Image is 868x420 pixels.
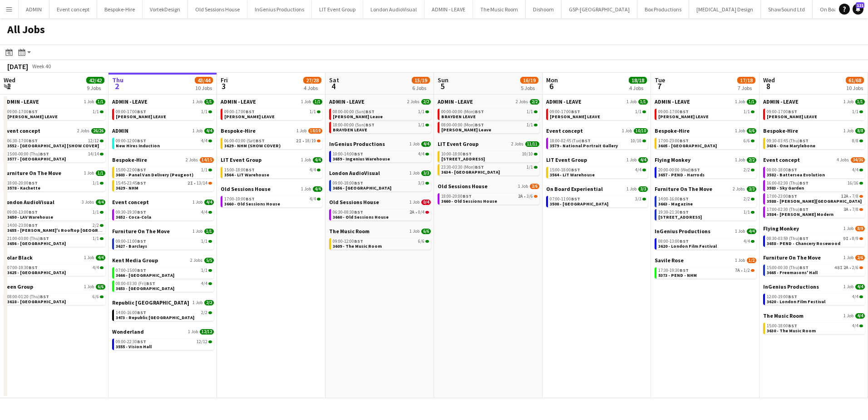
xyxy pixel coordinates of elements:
[84,99,94,105] span: 1 Job
[655,156,690,163] span: Flying Monkey
[354,180,363,186] span: BST
[767,167,863,177] a: 08:00-18:00BST4/43582 - Battersea Evolution
[333,185,391,191] span: 3656 - Silvertown Studios
[626,99,636,105] span: 1 Job
[137,138,146,144] span: BST
[363,0,424,18] button: London AudioVisual
[511,141,523,147] span: 2 Jobs
[418,110,424,114] span: 1/1
[301,99,311,105] span: 1 Job
[441,164,538,175] a: 23:30-03:30 (Mon)BST1/13634 - [GEOGRAPHIC_DATA]
[655,98,690,105] span: ADMIN - LEAVE
[4,170,105,199] div: Furniture On The Move1 Job1/118:00-20:00BST1/13578 - Kachette
[526,0,562,18] button: Dishoom
[550,138,646,148] a: 18:00-02:45 (Tue)BST10/103579 - National Portrait Gallery
[843,128,853,134] span: 1 Job
[658,139,689,143] span: 17:00-23:00
[221,98,256,105] span: ADMIN - LEAVE
[550,143,618,149] span: 3579 - National Portrait Gallery
[744,110,750,114] span: 1/1
[546,98,648,127] div: ADMIN - LEAVE1 Job1/109:00-17:00BST1/1[PERSON_NAME] LEAVE
[763,127,798,134] span: Bespoke-Hire
[655,185,712,192] span: Furniture On The Move
[635,168,641,172] span: 4/4
[333,123,375,127] span: 18:00-00:00 (Sun)
[365,122,375,128] span: BST
[441,165,484,170] span: 23:30-03:30 (Mon)
[310,110,316,114] span: 1/1
[788,167,797,173] span: BST
[518,184,528,189] span: 1 Job
[224,114,275,120] span: ANDY LEAVE
[4,127,105,134] a: Event concept2 Jobs26/26
[7,151,104,161] a: 15:00-00:00 (Thu)BST14/143577 - [GEOGRAPHIC_DATA]
[4,170,105,176] a: Furniture On The Move1 Job1/1
[224,139,265,143] span: 06:00-03:00 (Sat)
[224,172,269,178] span: 3564 - LiT Warehouse
[689,0,761,18] button: [MEDICAL_DATA] Design
[418,181,424,185] span: 3/3
[112,127,214,156] div: ADMIN1 Job4/409:00-12:00BST4/4New Hires Induction
[658,138,755,148] a: 17:00-23:00BST6/63605 - [GEOGRAPHIC_DATA]
[221,98,322,105] a: ADMIN - LEAVE1 Job1/1
[112,98,214,105] a: ADMIN - LEAVE1 Job1/1
[441,114,476,120] span: BRAYDEN LEAVE
[296,128,306,134] span: 1 Job
[221,185,322,192] a: Old Sessions House1 Job4/4
[192,128,202,134] span: 1 Job
[187,181,193,185] span: 2I
[301,186,311,192] span: 1 Job
[853,4,863,15] a: 121
[767,172,825,178] span: 3582 - Battersea Evolution
[658,168,700,172] span: 20:00-00:00 (Wed)
[204,128,214,134] span: 4/4
[522,152,533,156] span: 10/10
[4,98,39,105] span: ADMIN - LEAVE
[409,141,419,147] span: 1 Job
[246,109,255,115] span: BST
[463,151,472,157] span: BST
[116,181,212,185] div: •
[622,128,632,134] span: 1 Job
[438,140,539,183] div: LIT Event Group2 Jobs11/1110:00-18:00BST10/10[STREET_ADDRESS]23:30-03:30 (Mon)BST1/13634 - [GEOGR...
[438,98,539,140] div: ADMIN - LEAVE2 Jobs2/200:00-00:00 (Mon)BST1/1BRAYDEN LEAVE08:00-00:00 (Mon)BST1/1[PERSON_NAME] Leave
[116,181,146,185] span: 15:45-23:45
[763,98,799,105] span: ADMIN - LEAVE
[638,186,648,192] span: 3/3
[747,128,756,134] span: 6/6
[546,156,587,163] span: LIT Event Group
[550,114,600,120] span: ANDY LEAVE
[767,139,809,143] span: 09:30-03:45 (Thu)
[441,151,538,161] a: 10:00-18:00BST10/10[STREET_ADDRESS]
[637,0,689,18] button: Box Productions
[851,157,865,163] span: 34/36
[626,157,636,163] span: 1 Job
[550,167,646,177] a: 15:00-18:00BST4/43564 - LiT Warehouse
[441,127,491,133] span: Shane Leave
[571,167,580,173] span: BST
[93,110,99,114] span: 1/1
[527,110,533,114] span: 1/1
[527,123,533,127] span: 1/1
[626,186,636,192] span: 1 Job
[441,122,538,132] a: 08:00-00:00 (Mon)BST1/1[PERSON_NAME] Leave
[767,138,863,148] a: 09:30-03:45 (Thu)BST8/83636 - One Marylebone
[441,110,484,114] span: 00:00-00:00 (Mon)
[546,156,648,163] a: LIT Event Group1 Job4/4
[546,185,648,192] a: On Board Experiential1 Job3/3
[658,109,755,119] a: 09:00-17:00BST1/1[PERSON_NAME] LEAVE
[473,0,526,18] button: The Music Room
[767,168,797,172] span: 08:00-18:00
[562,0,637,18] button: GSP-[GEOGRAPHIC_DATA]
[112,156,214,163] a: Bespoke-Hire2 Jobs14/15
[655,156,756,163] a: Flying Monkey1 Job2/2
[744,139,750,143] span: 6/6
[418,152,424,156] span: 4/4
[546,127,648,156] div: Event concept1 Job10/1018:00-02:45 (Tue)BST10/103579 - National Portrait Gallery
[638,99,648,105] span: 1/1
[333,114,383,120] span: Shane Leave
[424,0,473,18] button: ADMIN - LEAVE
[735,157,745,163] span: 1 Job
[7,180,104,190] a: 18:00-20:00BST1/13578 - Kachette
[516,99,528,105] span: 2 Jobs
